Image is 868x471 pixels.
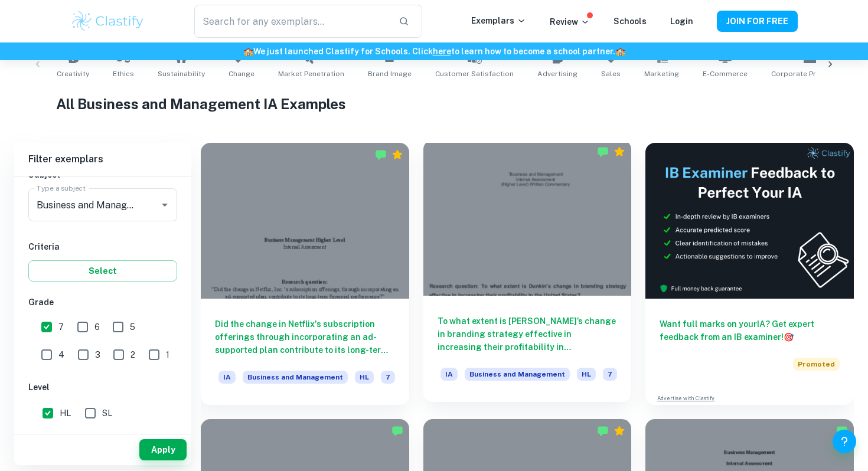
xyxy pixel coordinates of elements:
[537,68,577,79] span: Advertising
[645,143,854,299] img: Thumbnail
[28,381,177,394] h6: Level
[597,146,609,158] img: Marked
[58,348,64,361] span: 4
[614,146,625,158] div: Premium
[243,371,348,384] span: Business and Management
[28,260,177,282] button: Select
[784,332,794,342] span: 🎯
[278,68,344,79] span: Market Penetration
[603,368,617,381] span: 7
[577,368,596,381] span: HL
[435,68,514,79] span: Customer Satisfaction
[130,320,135,333] span: 5
[375,149,387,161] img: Marked
[550,15,590,28] p: Review
[391,425,403,437] img: Marked
[391,149,403,161] div: Premium
[37,183,86,193] label: Type a subject
[657,394,714,403] a: Advertise with Clastify
[836,425,848,437] img: Marked
[218,371,236,384] span: IA
[381,371,395,384] span: 7
[440,368,458,381] span: IA
[465,368,570,381] span: Business and Management
[771,68,850,79] span: Corporate Profitability
[717,11,798,32] button: JOIN FOR FREE
[113,68,134,79] span: Ethics
[614,425,625,437] div: Premium
[615,47,625,56] span: 🏫
[56,93,812,115] h1: All Business and Management IA Examples
[194,5,389,38] input: Search for any exemplars...
[14,143,191,176] h6: Filter exemplars
[158,68,205,79] span: Sustainability
[614,17,647,26] a: Schools
[58,320,64,333] span: 7
[645,143,854,405] a: Want full marks on yourIA? Get expert feedback from an IB examiner!PromotedAdvertise with Clastify
[2,45,866,58] h6: We just launched Clastify for Schools. Click to learn how to become a school partner.
[368,68,412,79] span: Brand Image
[102,407,112,420] span: SL
[130,348,135,361] span: 2
[95,348,100,361] span: 3
[660,318,840,344] h6: Want full marks on your IA ? Get expert feedback from an IB examiner!
[601,68,621,79] span: Sales
[670,17,693,26] a: Login
[156,197,173,213] button: Open
[833,430,856,453] button: Help and Feedback
[703,68,748,79] span: E-commerce
[471,14,526,27] p: Exemplars
[793,358,840,371] span: Promoted
[597,425,609,437] img: Marked
[70,9,145,33] img: Clastify logo
[423,143,632,405] a: To what extent is [PERSON_NAME]’s change in branding strategy effective in increasing their profi...
[94,320,100,333] span: 6
[166,348,169,361] span: 1
[201,143,409,405] a: Did the change in Netflix's subscription offerings through incorporating an ad-supported plan con...
[215,318,395,356] h6: Did the change in Netflix's subscription offerings through incorporating an ad-supported plan con...
[57,68,89,79] span: Creativity
[644,68,679,79] span: Marketing
[355,371,374,384] span: HL
[28,296,177,309] h6: Grade
[229,68,254,79] span: Change
[60,407,71,420] span: HL
[433,47,451,56] a: here
[438,315,618,354] h6: To what extent is [PERSON_NAME]’s change in branding strategy effective in increasing their profi...
[28,240,177,253] h6: Criteria
[243,47,253,56] span: 🏫
[139,439,187,460] button: Apply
